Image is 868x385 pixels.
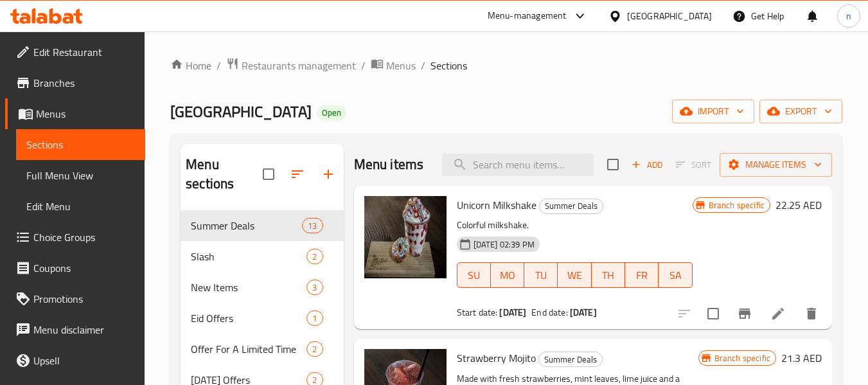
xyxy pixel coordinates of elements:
span: [DATE] 02:39 PM [468,238,540,251]
span: Select to update [700,300,727,327]
li: / [361,58,366,73]
span: [GEOGRAPHIC_DATA] [170,97,312,126]
span: import [682,103,744,120]
button: Branch-specific-item [729,298,760,329]
li: / [217,58,221,73]
span: Branch specific [704,199,770,211]
span: Eid Offers [191,310,306,326]
div: Open [317,105,346,121]
span: SU [463,266,486,285]
button: TH [592,262,625,288]
a: Menus [371,57,416,74]
span: Summer Deals [191,218,302,233]
span: Branch specific [709,352,775,364]
span: Promotions [33,291,135,307]
button: SU [457,262,491,288]
span: 2 [307,251,322,263]
nav: breadcrumb [170,57,842,74]
button: WE [558,262,591,288]
a: Upsell [5,345,145,376]
span: Strawberry Mojito [457,348,536,368]
span: Select section first [668,155,720,175]
a: Branches [5,67,145,98]
h6: 22.25 AED [775,196,822,214]
h2: Menu items [354,155,424,174]
b: [DATE] [570,304,597,321]
span: Add item [626,155,668,175]
span: Select all sections [255,161,282,188]
div: [GEOGRAPHIC_DATA] [627,9,712,23]
a: Menus [5,98,145,129]
span: Sections [26,137,135,152]
button: import [672,100,754,123]
span: Open [317,107,346,118]
a: Choice Groups [5,222,145,253]
span: FR [630,266,653,285]
a: Restaurants management [226,57,356,74]
span: TH [597,266,620,285]
span: Restaurants management [242,58,356,73]
span: MO [496,266,519,285]
b: [DATE] [499,304,526,321]
a: Edit Menu [16,191,145,222]
div: Eid Offers1 [181,303,343,334]
span: Start date: [457,304,498,321]
span: 3 [307,282,322,294]
span: Menus [386,58,416,73]
div: items [302,218,323,233]
li: / [421,58,425,73]
div: Menu-management [488,8,567,24]
span: Summer Deals [539,352,602,367]
div: Slash2 [181,241,343,272]
span: 13 [303,220,322,232]
div: Summer Deals [538,352,603,367]
span: Manage items [730,157,822,173]
a: Sections [16,129,145,160]
span: SA [664,266,687,285]
span: n [846,9,851,23]
span: New Items [191,280,306,295]
button: MO [491,262,524,288]
div: items [306,249,323,264]
a: Home [170,58,211,73]
button: Manage items [720,153,832,177]
span: Select section [599,151,626,178]
span: Sections [430,58,467,73]
img: Unicorn Milkshake [364,196,447,278]
span: Offer For A Limited Time [191,341,306,357]
div: Summer Deals [539,199,603,214]
span: Add [630,157,664,172]
span: Menus [36,106,135,121]
span: Edit Menu [26,199,135,214]
a: Promotions [5,283,145,314]
span: Unicorn Milkshake [457,195,536,215]
button: TU [524,262,558,288]
span: Upsell [33,353,135,368]
a: Edit Restaurant [5,37,145,67]
span: TU [529,266,553,285]
button: Add [626,155,668,175]
input: search [442,154,594,176]
p: Colorful milkshake. [457,217,693,233]
span: Menu disclaimer [33,322,135,337]
div: Summer Deals13 [181,210,343,241]
span: Slash [191,249,306,264]
span: Sort sections [282,159,313,190]
span: Branches [33,75,135,91]
span: 2 [307,343,322,355]
button: delete [796,298,827,329]
span: Choice Groups [33,229,135,245]
span: Coupons [33,260,135,276]
span: export [770,103,832,120]
span: Summer Deals [540,199,603,213]
h2: Menu sections [186,155,262,193]
a: Menu disclaimer [5,314,145,345]
button: SA [659,262,692,288]
a: Coupons [5,253,145,283]
span: WE [563,266,586,285]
